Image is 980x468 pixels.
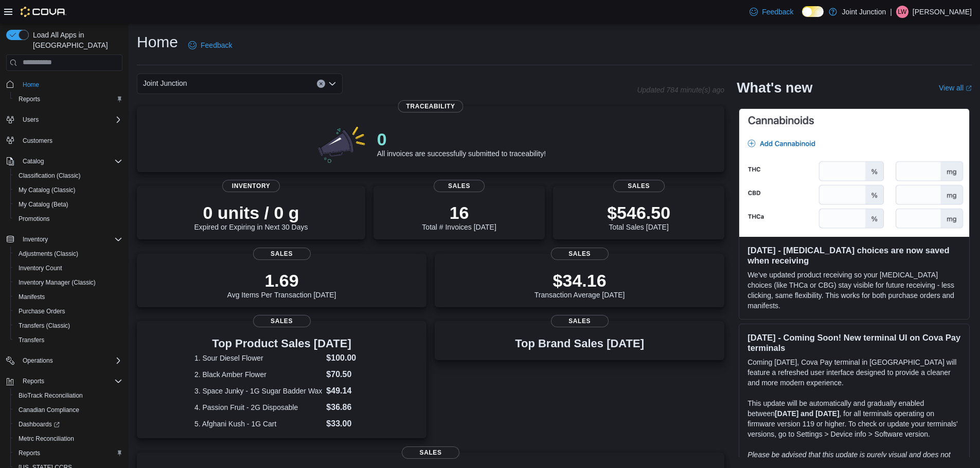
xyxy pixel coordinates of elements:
[551,248,609,260] span: Sales
[14,389,87,402] a: BioTrack Reconciliation
[19,155,48,167] button: Catalog
[19,307,65,315] span: Purchase Orders
[747,270,961,311] p: We've updated product receiving so your [MEDICAL_DATA] choices (like THCa or CBG) stay visible fo...
[19,186,76,194] span: My Catalog (Classic)
[19,354,122,367] span: Operations
[14,447,44,459] a: Reports
[184,35,236,55] a: Feedback
[194,369,322,380] dt: 2. Black Amber Flower
[194,202,308,223] p: 0 units / 0 g
[10,169,127,183] button: Classification (Classic)
[222,180,280,192] span: Inventory
[19,322,70,330] span: Transfers (Classic)
[14,213,122,225] span: Promotions
[19,233,52,246] button: Inventory
[10,197,127,212] button: My Catalog (Beta)
[10,92,127,106] button: Reports
[14,447,122,459] span: Reports
[2,77,127,92] button: Home
[10,247,127,261] button: Adjustments (Classic)
[14,276,122,289] span: Inventory Manager (Classic)
[19,114,43,126] button: Users
[328,80,336,88] button: Open list of options
[14,198,122,211] span: My Catalog (Beta)
[637,86,724,94] p: Updated 784 minute(s) ago
[137,32,178,52] h1: Home
[2,353,127,368] button: Operations
[317,80,325,88] button: Clear input
[315,123,369,164] img: 0
[23,157,44,165] span: Catalog
[227,270,336,291] p: 1.69
[775,409,839,418] strong: [DATE] and [DATE]
[19,172,81,180] span: Classification (Classic)
[14,334,48,346] a: Transfers
[19,391,83,400] span: BioTrack Reconciliation
[402,446,459,459] span: Sales
[14,198,73,211] a: My Catalog (Beta)
[14,320,122,332] span: Transfers (Classic)
[23,137,52,145] span: Customers
[745,2,797,22] a: Feedback
[613,180,665,192] span: Sales
[422,202,496,231] div: Total # Invoices [DATE]
[194,338,369,350] h3: Top Product Sales [DATE]
[14,418,122,430] span: Dashboards
[10,304,127,319] button: Purchase Orders
[939,84,972,92] a: View allExternal link
[2,133,127,148] button: Customers
[377,129,546,149] p: 0
[607,202,670,223] p: $546.50
[19,375,122,387] span: Reports
[14,184,122,196] span: My Catalog (Classic)
[10,183,127,197] button: My Catalog (Classic)
[398,100,464,113] span: Traceability
[194,202,308,231] div: Expired or Expiring in Next 30 Days
[14,213,54,225] a: Promotions
[19,200,68,209] span: My Catalog (Beta)
[143,77,187,89] span: Joint Junction
[747,332,961,353] h3: [DATE] - Coming Soon! New terminal UI on Cova Pay terminals
[326,385,369,397] dd: $49.14
[23,81,39,89] span: Home
[19,406,79,414] span: Canadian Compliance
[434,180,485,192] span: Sales
[747,245,961,266] h3: [DATE] - [MEDICAL_DATA] choices are now saved when receiving
[551,315,609,327] span: Sales
[19,95,40,103] span: Reports
[10,432,127,446] button: Metrc Reconciliation
[194,353,322,363] dt: 1. Sour Diesel Flower
[14,291,122,303] span: Manifests
[23,116,39,124] span: Users
[14,93,44,105] a: Reports
[14,418,64,430] a: Dashboards
[14,334,122,346] span: Transfers
[10,333,127,347] button: Transfers
[19,420,60,428] span: Dashboards
[534,270,625,291] p: $34.16
[14,248,82,260] a: Adjustments (Classic)
[2,113,127,127] button: Users
[762,7,793,17] span: Feedback
[326,401,369,414] dd: $36.86
[19,78,122,91] span: Home
[10,290,127,304] button: Manifests
[19,278,96,287] span: Inventory Manager (Classic)
[19,293,45,301] span: Manifests
[194,386,322,396] dt: 3. Space Junky - 1G Sugar Badder Wax
[14,248,122,260] span: Adjustments (Classic)
[534,270,625,299] div: Transaction Average [DATE]
[194,419,322,429] dt: 5. Afghani Kush - 1G Cart
[14,404,122,416] span: Canadian Compliance
[2,232,127,247] button: Inventory
[10,212,127,226] button: Promotions
[227,270,336,299] div: Avg Items Per Transaction [DATE]
[326,352,369,364] dd: $100.00
[19,435,74,443] span: Metrc Reconciliation
[19,264,62,272] span: Inventory Count
[19,79,43,91] a: Home
[10,388,127,403] button: BioTrack Reconciliation
[14,389,122,402] span: BioTrack Reconciliation
[14,320,74,332] a: Transfers (Classic)
[253,248,311,260] span: Sales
